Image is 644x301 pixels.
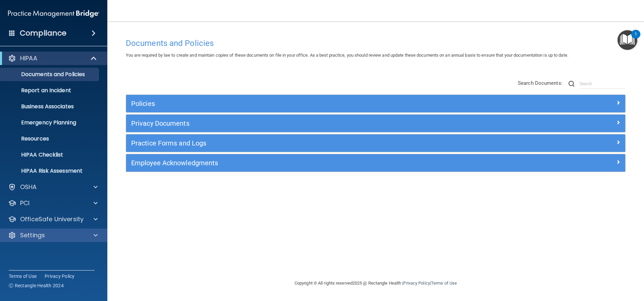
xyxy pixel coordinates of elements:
a: Policies [131,98,620,109]
div: 1 [635,34,637,43]
h5: Privacy Documents [131,120,495,127]
p: Resources [4,135,96,142]
img: PMB logo [8,7,99,20]
span: You are required by law to create and maintain copies of these documents on file in your office. ... [126,53,568,58]
h5: Policies [131,100,495,107]
div: Copyright © All rights reserved 2025 @ Rectangle Health | | [253,273,498,294]
h4: Documents and Policies [126,39,626,48]
a: OfficeSafe University [8,215,98,223]
a: Privacy Documents [131,118,620,129]
a: HIPAA [8,54,97,62]
h5: Employee Acknowledgments [131,159,495,167]
p: Business Associates [4,103,96,110]
span: Ⓒ Rectangle Health 2024 [9,282,64,289]
p: OSHA [20,183,37,191]
button: Open Resource Center, 1 new notification [618,30,637,50]
a: Terms of Use [9,273,37,280]
a: Settings [8,231,98,239]
a: Practice Forms and Logs [131,138,620,148]
p: Settings [20,231,45,239]
p: PCI [20,199,30,207]
a: Privacy Policy [403,281,430,286]
a: Privacy Policy [45,273,75,280]
span: Search Documents: [518,80,562,86]
a: Employee Acknowledgments [131,158,620,168]
p: OfficeSafe University [20,215,84,223]
h4: Compliance [20,28,66,38]
p: HIPAA [20,54,37,62]
img: ic-search.3b580494.png [569,81,575,87]
p: HIPAA Checklist [4,152,96,158]
p: Documents and Policies [4,71,96,78]
a: PCI [8,199,98,207]
p: Emergency Planning [4,119,96,126]
iframe: Drift Widget Chat Controller [528,253,636,280]
p: HIPAA Risk Assessment [4,168,96,174]
input: Search [580,79,626,89]
a: Terms of Use [431,281,457,286]
h5: Practice Forms and Logs [131,139,495,147]
p: Report an Incident [4,87,96,94]
a: OSHA [8,183,98,191]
